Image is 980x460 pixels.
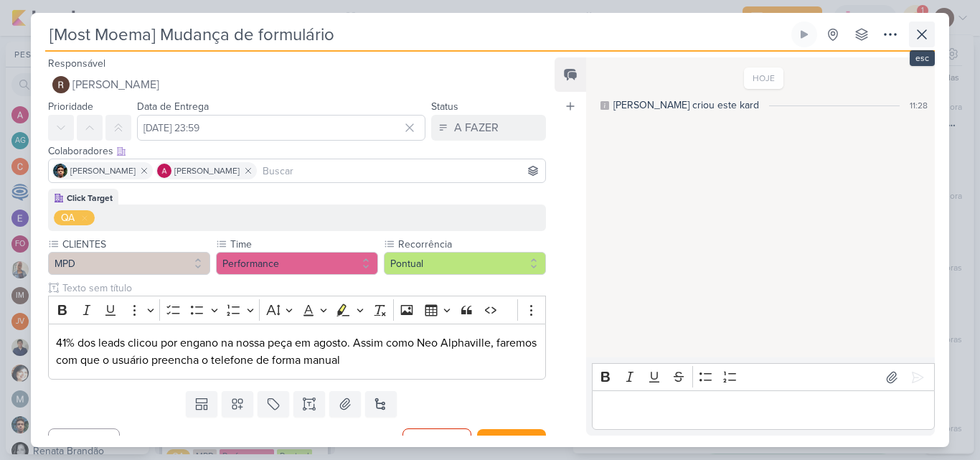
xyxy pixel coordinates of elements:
[174,164,240,177] span: [PERSON_NAME]
[592,363,935,391] div: Editor toolbar
[48,57,105,70] label: Responsável
[67,192,113,205] div: Click Target
[592,390,935,430] div: Editor editing area: main
[48,100,93,113] label: Prioridade
[48,144,546,159] div: Colaboradores
[72,76,159,93] span: [PERSON_NAME]
[397,237,546,252] label: Recorrência
[61,210,75,225] div: QA
[60,281,546,296] input: Texto sem título
[910,50,935,66] div: esc
[454,119,499,136] div: A FAZER
[431,100,458,113] label: Status
[48,296,546,324] div: Editor toolbar
[48,324,546,380] div: Editor editing area: main
[70,164,136,177] span: [PERSON_NAME]
[61,237,210,252] label: CLIENTES
[384,252,546,275] button: Pontual
[56,336,537,367] span: 41% dos leads clicou por engano na nossa peça em agosto. Assim como Neo Alphaville, faremos com q...
[477,429,546,456] button: Aceitar
[52,76,70,93] img: Rafael Dornelles
[48,428,120,456] button: Cancelar
[48,252,210,275] button: MPD
[402,428,471,456] button: Rejeitar
[260,162,542,179] input: Buscar
[798,29,810,40] div: Ligar relógio
[137,115,425,141] input: Select a date
[48,72,546,98] button: [PERSON_NAME]
[229,237,378,252] label: Time
[431,115,546,141] button: A FAZER
[45,22,788,47] input: Kard Sem Título
[910,99,928,112] div: 11:28
[157,164,171,178] img: Alessandra Gomes
[216,252,378,275] button: Performance
[613,98,759,113] div: [PERSON_NAME] criou este kard
[137,100,209,113] label: Data de Entrega
[53,164,67,178] img: Nelito Junior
